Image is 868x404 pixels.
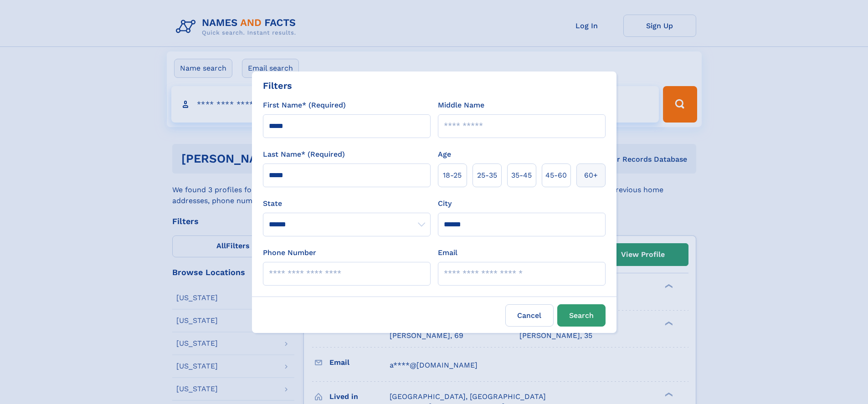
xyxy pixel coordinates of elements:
[584,170,598,181] span: 60+
[263,79,292,92] div: Filters
[511,170,532,181] span: 35‑45
[438,247,457,258] label: Email
[438,100,484,111] label: Middle Name
[263,100,346,111] label: First Name* (Required)
[438,149,451,160] label: Age
[438,198,452,209] label: City
[557,304,606,327] button: Search
[263,149,345,160] label: Last Name* (Required)
[545,170,567,181] span: 45‑60
[505,304,554,327] label: Cancel
[263,247,316,258] label: Phone Number
[263,198,431,209] label: State
[477,170,497,181] span: 25‑35
[443,170,462,181] span: 18‑25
